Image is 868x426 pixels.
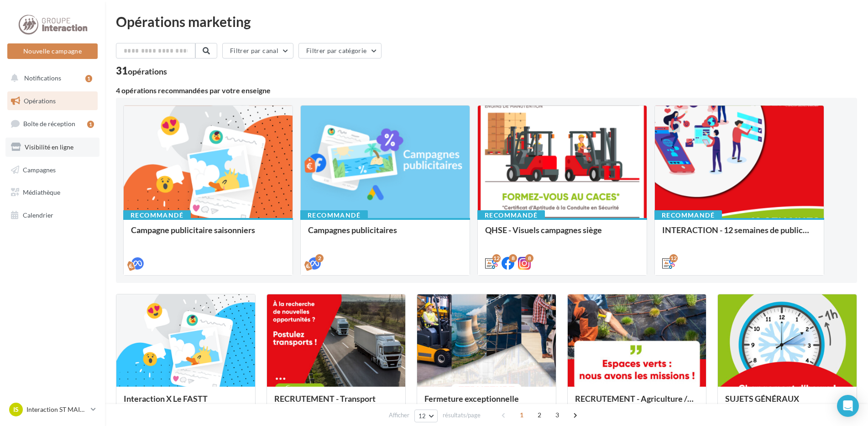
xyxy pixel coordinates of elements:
[24,97,56,105] span: Opérations
[514,408,529,422] span: 1
[315,254,324,262] div: 2
[5,138,99,157] a: Visibilité en ligne
[298,43,382,59] button: Filtrer par catégorie
[300,210,368,220] div: Recommandé
[7,401,98,418] a: IS Interaction ST MAIXENT
[116,87,857,94] div: 4 opérations recommandées par votre enseigne
[532,408,547,422] span: 2
[477,210,545,220] div: Recommandé
[23,120,75,128] span: Boîte de réception
[25,143,73,151] span: Visibilité en ligne
[389,411,409,420] span: Afficher
[116,15,857,28] div: Opérations marketing
[509,254,517,262] div: 8
[124,394,248,412] div: Interaction X Le FASTT
[414,410,438,422] button: 12
[5,183,99,202] a: Médiathèque
[654,210,722,220] div: Recommandé
[128,67,167,75] div: opérations
[26,405,87,414] p: Interaction ST MAIXENT
[23,188,60,196] span: Médiathèque
[87,121,94,128] div: 1
[5,91,99,111] a: Opérations
[274,394,398,412] div: RECRUTEMENT - Transport
[85,75,92,82] div: 1
[7,43,98,59] button: Nouvelle campagne
[5,160,99,180] a: Campagnes
[23,211,53,219] span: Calendrier
[550,408,565,422] span: 3
[5,206,99,225] a: Calendrier
[5,114,99,133] a: Boîte de réception1
[662,225,816,244] div: INTERACTION - 12 semaines de publication
[116,66,167,76] div: 31
[525,254,533,262] div: 8
[5,69,96,88] button: Notifications 1
[123,210,191,220] div: Recommandé
[837,395,859,417] div: Open Intercom Messenger
[492,254,501,262] div: 12
[443,411,481,420] span: résultats/page
[725,394,849,412] div: SUJETS GÉNÉRAUX
[23,165,56,173] span: Campagnes
[13,405,19,414] span: IS
[424,394,549,412] div: Fermeture exceptionnelle
[222,43,293,59] button: Filtrer par canal
[575,394,699,412] div: RECRUTEMENT - Agriculture / Espaces verts
[131,225,285,244] div: Campagne publicitaire saisonniers
[308,225,462,244] div: Campagnes publicitaires
[669,254,678,262] div: 12
[485,225,639,244] div: QHSE - Visuels campagnes siège
[418,412,426,420] span: 12
[24,74,61,82] span: Notifications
